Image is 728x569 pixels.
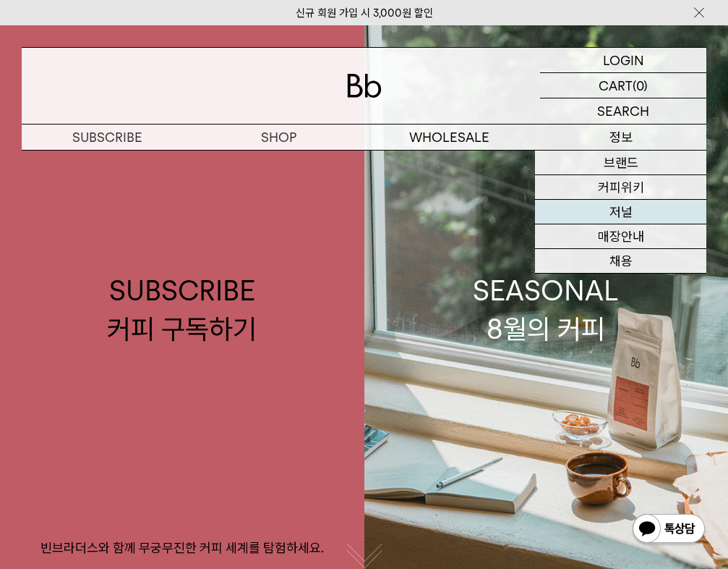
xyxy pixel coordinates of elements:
[540,73,706,98] a: CART (0)
[535,175,706,200] a: 커피위키
[603,48,644,72] p: LOGIN
[473,271,619,348] div: SEASONAL 8월의 커피
[347,74,382,98] img: 로고
[597,98,649,124] p: SEARCH
[22,125,193,150] a: SUBSCRIBE
[535,200,706,224] a: 저널
[364,125,536,150] p: WHOLESALE
[631,513,706,547] img: 카카오톡 채널 1:1 채팅 버튼
[535,125,706,150] p: 정보
[107,271,257,348] div: SUBSCRIBE 커피 구독하기
[599,73,633,98] p: CART
[535,151,706,175] a: 브랜드
[296,7,433,20] a: 신규 회원 가입 시 3,000원 할인
[633,73,648,98] p: (0)
[540,48,706,73] a: LOGIN
[535,224,706,249] a: 매장안내
[535,249,706,274] a: 채용
[193,125,364,150] a: SHOP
